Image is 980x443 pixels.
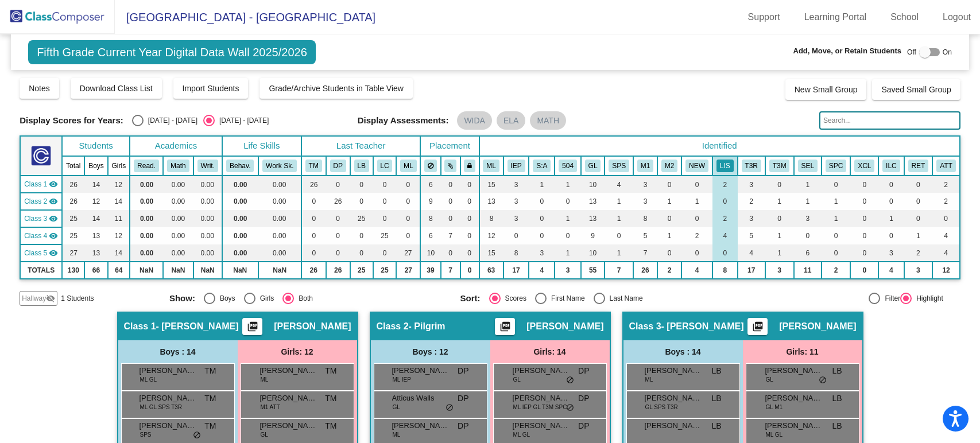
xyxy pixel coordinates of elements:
mat-icon: visibility [49,231,58,240]
td: Leez Brice - Brice [20,210,62,227]
td: 0 [822,244,850,262]
a: Learning Portal [795,8,876,26]
th: 504 Plan [555,156,581,176]
td: 0.00 [222,176,258,193]
span: Class 3 [24,213,47,224]
span: Grade/Archive Students in Table View [269,84,404,93]
th: Tier 3 Supports in Math [765,156,794,176]
a: Logout [933,8,980,26]
td: 0 [712,244,737,262]
span: Off [907,47,916,57]
td: 25 [62,227,84,244]
td: 26 [301,262,326,279]
th: Lisa Clausen [373,156,397,176]
td: 3 [633,176,657,193]
td: 0 [460,244,479,262]
button: Print Students Details [495,318,515,335]
td: 1 [657,193,681,210]
button: LC [377,160,393,172]
button: Print Students Details [242,318,262,335]
td: 0 [850,176,878,193]
td: 15 [479,176,503,193]
button: Notes [20,78,59,99]
td: 13 [479,193,503,210]
button: T3M [769,160,790,172]
td: 0 [794,227,822,244]
span: Display Scores for Years: [20,115,123,126]
button: ML [400,160,416,172]
th: Receives speech services [822,156,850,176]
th: Girls [108,156,130,176]
td: 0 [441,193,460,210]
td: 3 [503,193,529,210]
button: SEL [798,160,818,172]
td: 0 [441,210,460,227]
td: NaN [130,262,163,279]
td: 0 [904,210,933,227]
span: Class 4 [24,231,47,241]
td: 15 [479,244,503,262]
button: Math [167,160,189,172]
td: 0 [441,244,460,262]
td: 0 [350,227,373,244]
td: 1 [904,227,933,244]
td: 1 [605,210,633,227]
th: ML - Monitor Year 1 [633,156,657,176]
span: Notes [29,84,50,93]
td: 0.00 [163,176,193,193]
button: TM [305,160,322,172]
span: Display Assessments: [358,115,449,126]
td: 0 [765,176,794,193]
th: Tier 3 Supports in Reading [738,156,765,176]
td: 2 [712,176,737,193]
td: 0 [878,227,904,244]
button: ATT [936,160,955,172]
td: 0 [326,176,350,193]
td: 26 [62,176,84,193]
td: 6 [420,227,440,244]
td: 0.00 [130,210,163,227]
td: 0.00 [222,193,258,210]
td: 3 [738,210,765,227]
td: 8 [633,210,657,227]
td: 0 [301,210,326,227]
td: 11 [108,210,130,227]
td: 25 [350,210,373,227]
td: 14 [108,244,130,262]
td: NaN [193,262,222,279]
td: 0 [326,210,350,227]
td: 0 [441,176,460,193]
td: 64 [108,262,130,279]
span: Class 2 [24,196,47,207]
td: 0 [681,210,712,227]
td: 0 [932,210,960,227]
td: 25 [62,210,84,227]
td: 1 [555,244,581,262]
td: 0 [605,227,633,244]
td: 0.00 [222,210,258,227]
td: 0 [681,176,712,193]
td: 5 [738,227,765,244]
th: Newcomer - <1 year in Country [681,156,712,176]
td: 0 [326,244,350,262]
button: Read. [134,160,159,172]
th: ExCel [850,156,878,176]
th: Total [62,156,84,176]
td: 0.00 [193,244,222,262]
td: 0.00 [193,176,222,193]
td: 26 [62,193,84,210]
td: 0.00 [193,193,222,210]
td: 0.00 [163,193,193,210]
td: 12 [479,227,503,244]
td: 12 [84,193,107,210]
button: SPC [826,160,846,172]
td: 0 [326,227,350,244]
td: 3 [738,176,765,193]
td: Desiree Pilgrim - Pilgrim [20,193,62,210]
th: Placement [420,136,479,156]
td: 0 [657,210,681,227]
td: 12 [108,176,130,193]
td: 1 [878,210,904,227]
td: 0 [555,193,581,210]
td: 12 [108,227,130,244]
